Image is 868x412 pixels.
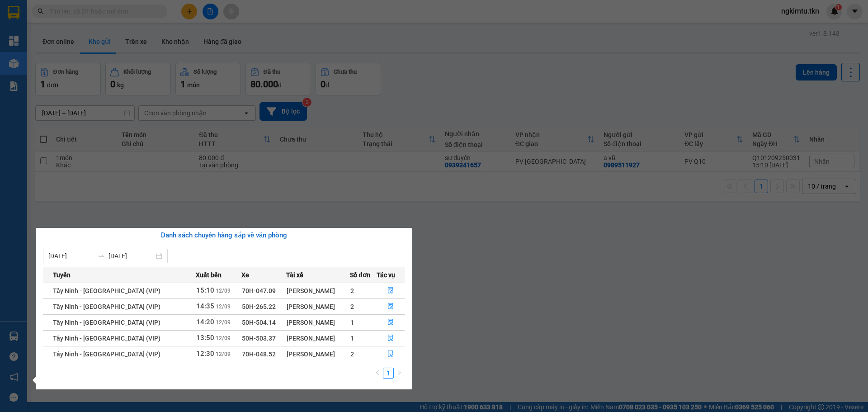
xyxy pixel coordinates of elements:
[196,334,214,342] span: 13:50
[387,319,394,326] span: file-done
[196,318,214,326] span: 14:20
[53,287,160,294] span: Tây Ninh - [GEOGRAPHIC_DATA] (VIP)
[350,270,370,280] span: Số đơn
[196,302,214,310] span: 14:35
[383,368,393,378] a: 1
[377,315,404,330] button: file-done
[53,319,160,326] span: Tây Ninh - [GEOGRAPHIC_DATA] (VIP)
[372,368,383,379] button: left
[242,287,276,294] span: 70H-047.09
[48,251,94,261] input: Từ ngày
[396,370,402,375] span: right
[350,350,354,358] span: 2
[53,335,160,342] span: Tây Ninh - [GEOGRAPHIC_DATA] (VIP)
[377,284,404,298] button: file-done
[287,333,349,343] div: [PERSON_NAME]
[375,370,380,375] span: left
[98,252,105,260] span: swap-right
[242,350,276,358] span: 70H-048.52
[241,270,249,280] span: Xe
[216,288,231,294] span: 12/09
[108,251,154,261] input: Đến ngày
[216,335,231,341] span: 12/09
[43,230,405,241] div: Danh sách chuyến hàng sắp về văn phòng
[387,303,394,310] span: file-done
[98,252,105,260] span: to
[377,347,404,361] button: file-done
[350,303,354,310] span: 2
[287,302,349,312] div: [PERSON_NAME]
[53,270,71,280] span: Tuyến
[377,299,404,314] button: file-done
[287,286,349,296] div: [PERSON_NAME]
[372,368,383,379] li: Previous Page
[350,319,354,326] span: 1
[387,350,394,358] span: file-done
[196,350,214,358] span: 12:30
[350,287,354,294] span: 2
[242,303,276,310] span: 50H-265.22
[350,335,354,342] span: 1
[53,350,160,358] span: Tây Ninh - [GEOGRAPHIC_DATA] (VIP)
[216,319,231,326] span: 12/09
[287,317,349,327] div: [PERSON_NAME]
[242,319,276,326] span: 50H-504.14
[377,331,404,346] button: file-done
[394,368,405,379] button: right
[287,349,349,359] div: [PERSON_NAME]
[387,287,394,294] span: file-done
[216,303,231,310] span: 12/09
[242,335,276,342] span: 50H-503.37
[53,303,160,310] span: Tây Ninh - [GEOGRAPHIC_DATA] (VIP)
[196,270,222,280] span: Xuất bến
[377,270,395,280] span: Tác vụ
[196,286,214,294] span: 15:10
[387,335,394,342] span: file-done
[383,368,394,379] li: 1
[394,368,405,379] li: Next Page
[286,270,303,280] span: Tài xế
[216,351,231,357] span: 12/09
